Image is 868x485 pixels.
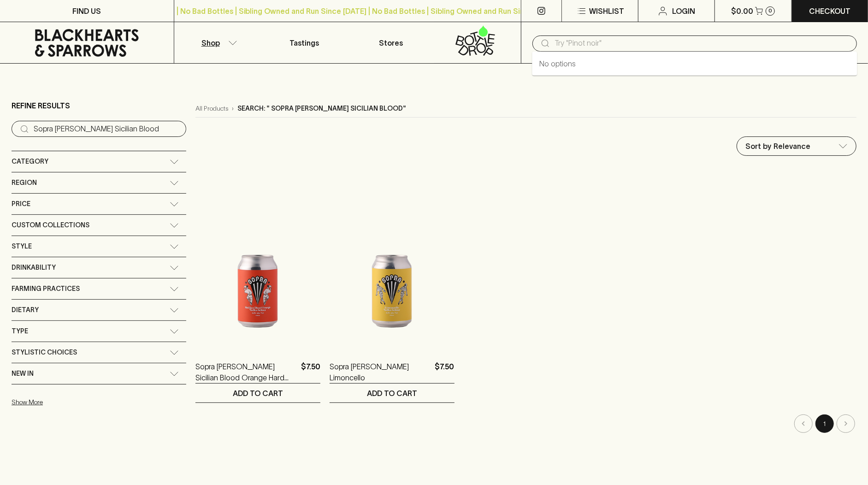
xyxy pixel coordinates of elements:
[815,414,834,433] button: page 1
[12,347,77,358] span: Stylistic Choices
[348,22,434,63] a: Stores
[232,104,234,113] p: ›
[72,6,101,17] p: FIND US
[12,219,89,231] span: Custom Collections
[12,278,186,299] div: Farming Practices
[12,100,70,111] p: Refine Results
[174,22,261,63] button: Shop
[237,104,406,113] p: Search: " Sopra [PERSON_NAME] Sicilian Blood"
[195,104,228,113] a: All Products
[12,363,186,384] div: New In
[289,37,319,48] p: Tastings
[12,198,30,210] span: Price
[809,6,850,17] p: Checkout
[532,52,857,76] div: No options
[12,283,80,295] span: Farming Practices
[12,342,186,363] div: Stylistic Choices
[12,156,48,167] span: Category
[768,8,772,13] p: 0
[12,304,39,316] span: Dietary
[731,6,753,17] p: $0.00
[12,151,186,172] div: Category
[233,388,283,399] p: ADD TO CART
[195,384,320,402] button: ADD TO CART
[195,186,320,347] img: Sopra Seltzer Sicilian Blood Orange Hard Seltzer
[555,36,850,51] input: Try "Pinot noir"
[12,241,32,252] span: Style
[330,384,455,402] button: ADD TO CART
[301,361,320,383] p: $7.50
[367,388,417,399] p: ADD TO CART
[12,172,186,193] div: Region
[589,6,624,17] p: Wishlist
[12,236,186,257] div: Style
[12,325,28,337] span: Type
[12,257,186,278] div: Drinkability
[330,186,455,347] img: Sopra Seltzer Limoncello
[12,368,34,379] span: New In
[330,361,431,383] a: Sopra [PERSON_NAME] Limoncello
[12,177,37,189] span: Region
[195,414,856,433] nav: pagination navigation
[435,361,455,383] p: $7.50
[12,393,132,412] button: Show More
[12,215,186,236] div: Custom Collections
[201,37,220,48] p: Shop
[34,122,179,136] input: Try “Pinot noir”
[737,137,856,155] div: Sort by Relevance
[12,262,56,273] span: Drinkability
[745,141,810,152] p: Sort by Relevance
[379,37,403,48] p: Stores
[12,300,186,320] div: Dietary
[195,361,297,383] a: Sopra [PERSON_NAME] Sicilian Blood Orange Hard [PERSON_NAME]
[12,321,186,342] div: Type
[672,6,695,17] p: Login
[12,194,186,214] div: Price
[261,22,348,63] a: Tastings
